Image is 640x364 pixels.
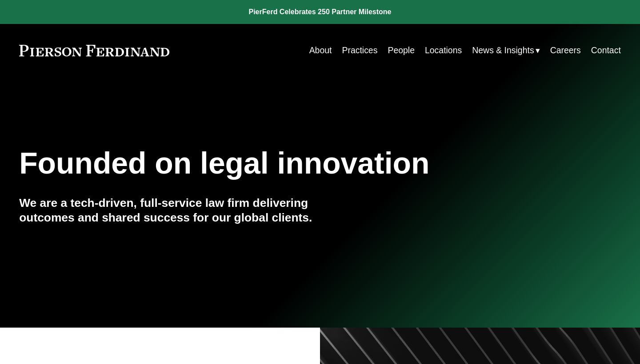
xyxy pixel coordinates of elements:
span: News & Insights [472,43,534,58]
a: folder dropdown [472,42,540,59]
h1: Founded on legal innovation [19,146,520,181]
a: Locations [425,42,462,59]
a: People [388,42,415,59]
a: About [309,42,332,59]
a: Practices [342,42,377,59]
h4: We are a tech-driven, full-service law firm delivering outcomes and shared success for our global... [19,196,320,226]
a: Contact [591,42,621,59]
a: Careers [550,42,581,59]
